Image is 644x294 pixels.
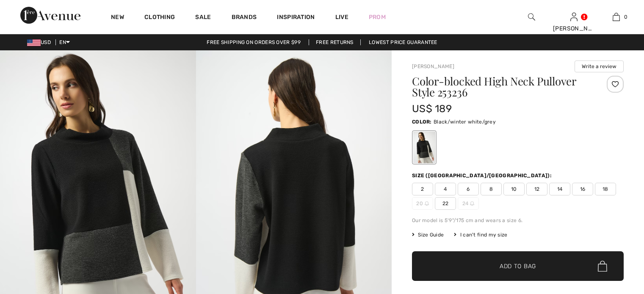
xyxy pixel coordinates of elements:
[470,201,474,206] img: ring-m.svg
[27,39,41,46] img: US Dollar
[59,39,70,45] span: EN
[412,63,454,69] a: [PERSON_NAME]
[412,103,452,115] span: US$ 189
[362,39,444,45] a: Lowest Price Guarantee
[570,12,578,22] img: My Info
[413,132,435,163] div: Black/winter white/grey
[481,183,502,195] span: 8
[27,39,54,45] span: USD
[412,183,433,195] span: 2
[111,14,124,22] a: New
[595,12,637,22] a: 0
[412,231,444,239] span: Size Guide
[526,183,547,195] span: 12
[335,13,348,22] a: Live
[570,13,578,21] a: Sign In
[454,231,507,239] div: I can't find my size
[434,119,496,125] span: Black/winter white/grey
[277,14,315,22] span: Inspiration
[528,12,535,22] img: search the website
[412,217,624,224] div: Our model is 5'9"/175 cm and wears a size 6.
[435,197,456,210] span: 22
[412,197,433,210] span: 20
[425,201,429,206] img: ring-m.svg
[598,261,607,272] img: Bag.svg
[144,14,175,22] a: Clothing
[500,262,536,271] span: Add to Bag
[458,197,479,210] span: 24
[572,183,593,195] span: 16
[369,13,386,22] a: Prom
[458,183,479,195] span: 6
[232,14,257,22] a: Brands
[200,39,307,45] a: Free shipping on orders over $99
[503,183,525,195] span: 10
[412,76,589,98] h1: Color-blocked High Neck Pullover Style 253236
[412,251,624,281] button: Add to Bag
[435,183,456,195] span: 4
[624,13,627,21] span: 0
[613,12,620,22] img: My Bag
[309,39,361,45] a: Free Returns
[575,60,624,72] button: Write a review
[195,14,211,22] a: Sale
[412,119,432,125] span: Color:
[20,7,80,24] img: 1ère Avenue
[595,183,616,195] span: 18
[412,172,553,179] div: Size ([GEOGRAPHIC_DATA]/[GEOGRAPHIC_DATA]):
[549,183,570,195] span: 14
[553,24,594,33] div: [PERSON_NAME]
